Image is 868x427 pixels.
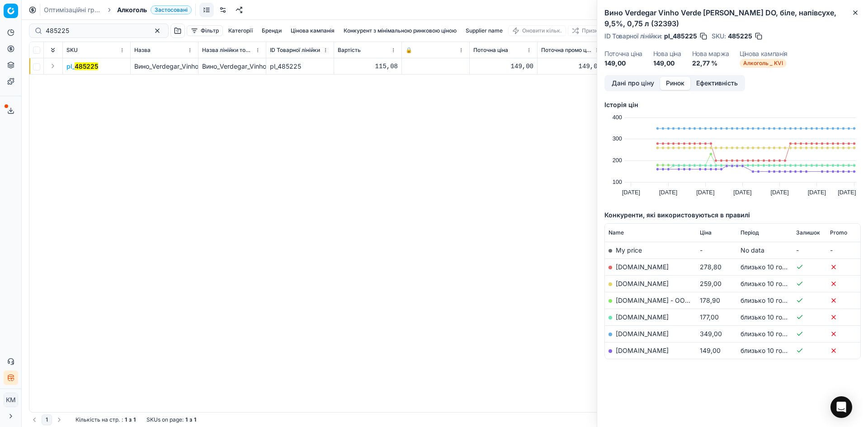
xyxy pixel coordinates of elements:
[700,347,721,354] span: 149,00
[270,62,330,71] div: pl_485225
[287,25,338,36] button: Цінова кампанія
[541,62,601,71] div: 149,00
[541,47,592,54] span: Поточна промо ціна
[338,62,398,71] div: 115,08
[129,416,132,423] strong: з
[75,62,98,70] mark: 485225
[44,5,102,14] a: Оптимізаційні групи
[117,5,147,14] span: Алкоголь
[194,416,196,423] strong: 1
[741,263,811,271] span: близько 10 годин тому
[338,47,361,54] span: Вартість
[133,416,136,423] strong: 1
[44,5,192,14] nav: breadcrumb
[508,25,566,36] button: Оновити кільк.
[692,59,729,68] dd: 22,77 %
[741,229,759,236] span: Період
[613,114,622,121] text: 400
[616,246,642,254] span: My price
[225,25,256,36] button: Категорії
[696,242,737,258] td: -
[793,242,826,258] td: -
[692,51,729,57] dt: Нова маржа
[830,396,852,418] div: Open Intercom Messenger
[47,61,58,71] button: Expand
[700,330,722,338] span: 349,00
[185,416,188,423] strong: 1
[616,280,669,287] a: [DOMAIN_NAME]
[733,189,751,196] text: [DATE]
[66,62,98,71] span: pl_
[616,313,669,321] a: [DOMAIN_NAME]
[741,280,811,287] span: близько 10 годин тому
[66,47,78,54] span: SKU
[616,347,669,354] a: [DOMAIN_NAME]
[187,25,223,36] button: Фільтр
[151,5,192,14] span: Застосовані
[609,229,624,236] span: Name
[47,45,58,56] button: Expand all
[622,189,640,196] text: [DATE]
[202,47,253,54] span: Назва лінійки товарів
[604,59,642,68] dd: 149,00
[796,229,820,236] span: Залишок
[134,62,377,70] span: Вино_Verdegar_Vinho_Verde_Branco_DO,_біле,_напівсухе,_9,5%,_0,75_л_(32393)
[606,77,660,90] button: Дані про ціну
[616,296,735,304] a: [DOMAIN_NAME] - ООО «Эпицентр К»
[613,157,622,164] text: 200
[406,47,412,54] span: 🔒
[4,393,18,407] button: КM
[462,25,506,36] button: Supplier name
[659,189,677,196] text: [DATE]
[616,263,669,271] a: [DOMAIN_NAME]
[741,347,811,354] span: близько 10 годин тому
[29,414,40,425] button: Go to previous page
[838,189,856,196] text: [DATE]
[54,414,65,425] button: Go to next page
[771,189,789,196] text: [DATE]
[700,263,722,271] span: 278,80
[473,62,533,71] div: 149,00
[700,280,722,287] span: 259,00
[712,33,726,39] span: SKU :
[664,32,697,41] span: pl_485225
[270,47,320,54] span: ID Товарної лінійки
[604,211,861,220] h5: Конкуренти, які використовуються в правилі
[134,47,151,54] span: Назва
[700,313,719,321] span: 177,00
[613,178,622,185] text: 100
[189,416,192,423] strong: з
[653,51,681,57] dt: Нова ціна
[604,33,662,39] span: ID Товарної лінійки :
[42,414,52,425] button: 1
[653,59,681,68] dd: 149,00
[568,25,618,36] button: Призначити
[808,189,826,196] text: [DATE]
[700,296,720,304] span: 178,90
[146,416,184,423] span: SKUs on page :
[741,330,811,338] span: близько 10 годин тому
[740,51,788,57] dt: Цінова кампанія
[66,62,98,71] button: pl_485225
[737,242,793,258] td: No data
[604,7,861,29] h2: Вино Verdegar Vinho Verde [PERSON_NAME] DO, біле, напівсухе, 9,5%, 0,75 л (32393)
[696,189,714,196] text: [DATE]
[613,135,622,142] text: 300
[830,229,847,236] span: Promo
[740,59,787,68] span: Алкоголь _ KVI
[660,77,690,90] button: Ринок
[46,26,145,35] input: Пошук по SKU або назві
[4,393,18,407] span: КM
[616,330,669,338] a: [DOMAIN_NAME]
[604,100,861,109] h5: Історія цін
[125,416,127,423] strong: 1
[700,229,712,236] span: Ціна
[741,296,811,304] span: близько 10 годин тому
[690,77,744,90] button: Ефективність
[604,51,642,57] dt: Поточна ціна
[117,5,192,14] span: АлкогольЗастосовані
[29,414,65,425] nav: pagination
[826,242,860,258] td: -
[202,62,262,71] div: Вино_Verdegar_Vinho_Verde_Branco_DO,_біле,_напівсухе,_9,5%,_0,75_л_(32393)
[728,32,752,41] span: 485225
